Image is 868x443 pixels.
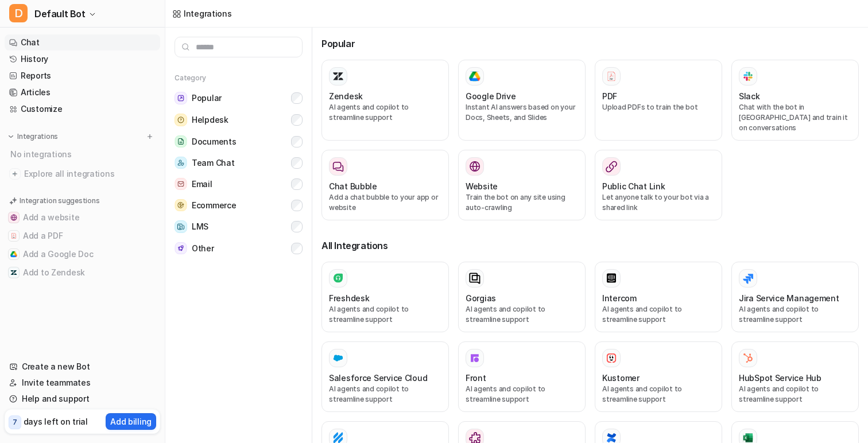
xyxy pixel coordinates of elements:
h3: Kustomer [602,372,640,384]
span: Ecommerce [192,200,236,211]
h3: Public Chat Link [602,180,665,192]
img: Other [175,242,187,254]
p: AI agents and copilot to streamline support [329,384,441,405]
p: Chat with the bot in [GEOGRAPHIC_DATA] and train it on conversations [739,102,851,133]
button: LMSLMS [175,216,303,238]
p: Add a chat bubble to your app or website [329,192,441,213]
button: Add a websiteAdd a website [5,208,160,227]
button: Google DriveGoogle DriveInstant AI answers based on your Docs, Sheets, and Slides [458,60,586,141]
button: Team ChatTeam Chat [175,152,303,173]
img: expand menu [7,133,15,141]
button: KustomerKustomerAI agents and copilot to streamline support [595,341,722,412]
img: Salesforce Service Cloud [332,352,344,364]
p: AI agents and copilot to streamline support [466,304,578,325]
button: Jira Service ManagementAI agents and copilot to streamline support [731,262,859,332]
span: Documents [192,136,236,147]
button: FreshdeskAI agents and copilot to streamline support [321,262,449,332]
button: DocumentsDocuments [175,131,303,152]
img: Google Drive [469,71,480,81]
button: PDFPDFUpload PDFs to train the bot [595,60,722,141]
div: No integrations [7,145,160,164]
button: Chat BubbleAdd a chat bubble to your app or website [321,150,449,220]
h3: Google Drive [466,90,516,102]
button: HubSpot Service HubHubSpot Service HubAI agents and copilot to streamline support [731,341,859,412]
img: LMS [175,220,187,233]
h3: Gorgias [466,292,496,304]
button: Add a Google DocAdd a Google Doc [5,245,160,263]
span: LMS [192,221,208,232]
a: Reports [5,68,160,84]
img: HubSpot Service Hub [742,352,754,364]
span: Helpdesk [192,114,228,126]
img: Email [175,178,187,190]
p: AI agents and copilot to streamline support [602,384,715,405]
p: Integration suggestions [20,196,99,206]
span: Other [192,243,214,254]
span: D [9,4,28,22]
img: Add to Zendesk [10,269,17,276]
h3: PDF [602,90,617,102]
img: Kustomer [606,352,617,364]
button: Add to ZendeskAdd to Zendesk [5,263,160,282]
h3: All Integrations [321,239,859,252]
span: Explore all integrations [24,165,156,183]
span: Email [192,178,212,190]
a: History [5,51,160,67]
button: HelpdeskHelpdesk [175,109,303,131]
button: FrontFrontAI agents and copilot to streamline support [458,341,586,412]
p: Instant AI answers based on your Docs, Sheets, and Slides [466,102,578,123]
img: Slack [742,69,754,83]
p: 7 [13,417,17,428]
button: Add a PDFAdd a PDF [5,227,160,245]
a: Chat [5,34,160,50]
img: Add a website [10,214,17,221]
button: Public Chat LinkLet anyone talk to your bot via a shared link [595,150,722,220]
button: GorgiasAI agents and copilot to streamline support [458,262,586,332]
button: WebsiteWebsiteTrain the bot on any site using auto-crawling [458,150,586,220]
button: IntercomAI agents and copilot to streamline support [595,262,722,332]
a: Customize [5,101,160,117]
button: SlackSlackChat with the bot in [GEOGRAPHIC_DATA] and train it on conversations [731,60,859,141]
a: Help and support [5,391,160,407]
div: Integrations [184,7,232,20]
p: Train the bot on any site using auto-crawling [466,192,578,213]
p: days left on trial [24,415,88,428]
img: Helpdesk [175,114,187,126]
p: Add billing [110,415,152,428]
img: Front [469,352,480,364]
img: Team Chat [175,157,187,169]
button: OtherOther [175,238,303,259]
h3: Zendesk [329,90,363,102]
p: Let anyone talk to your bot via a shared link [602,192,715,213]
p: AI agents and copilot to streamline support [329,304,441,325]
img: Popular [175,92,187,104]
h3: Intercom [602,292,637,304]
img: Documents [175,135,187,147]
span: Default Bot [34,6,86,22]
h3: Chat Bubble [329,180,377,192]
img: Add a Google Doc [10,251,17,258]
p: Upload PDFs to train the bot [602,102,715,112]
button: EcommerceEcommerce [175,195,303,216]
img: menu_add.svg [146,133,154,141]
span: Popular [192,92,222,104]
h3: Front [466,372,486,384]
p: AI agents and copilot to streamline support [329,102,441,123]
p: AI agents and copilot to streamline support [739,304,851,325]
button: Add billing [106,413,156,430]
span: Team Chat [192,157,234,169]
h3: HubSpot Service Hub [739,372,821,384]
h3: Slack [739,90,760,102]
h3: Freshdesk [329,292,369,304]
a: Explore all integrations [5,166,160,182]
button: ZendeskAI agents and copilot to streamline support [321,60,449,141]
img: PDF [606,71,617,81]
img: Ecommerce [175,199,187,211]
a: Integrations [172,7,232,20]
p: AI agents and copilot to streamline support [739,384,851,405]
a: Articles [5,84,160,100]
a: Invite teammates [5,375,160,391]
h3: Jira Service Management [739,292,839,304]
img: explore all integrations [9,168,21,180]
h5: Category [175,73,303,83]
